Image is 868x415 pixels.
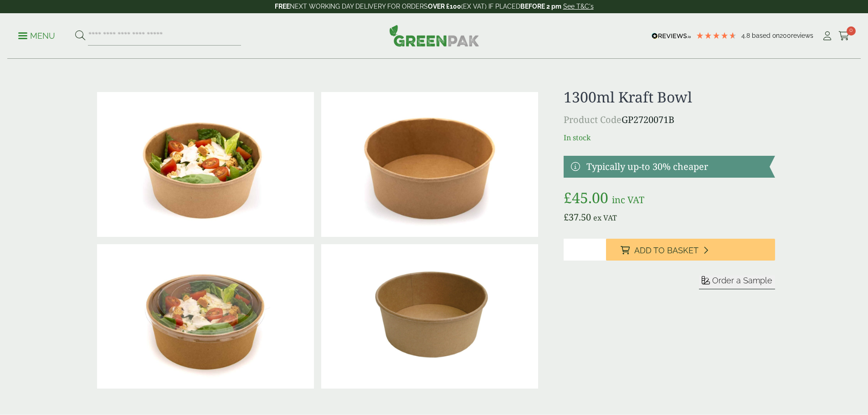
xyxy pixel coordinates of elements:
a: Menu [18,31,55,40]
strong: BEFORE 2 pm [520,3,561,10]
span: £ [564,211,569,223]
span: Order a Sample [712,276,772,285]
button: Add to Basket [606,239,775,261]
a: See T&C's [563,3,594,10]
bdi: 45.00 [564,188,608,207]
div: 4.79 Stars [696,31,737,40]
span: £ [564,188,572,207]
i: Cart [838,31,850,41]
img: Kraft Bowl 1300ml [321,92,538,237]
span: 0 [847,26,856,36]
span: 200 [780,32,791,39]
h1: 1300ml Kraft Bowl [564,88,775,106]
a: 0 [838,29,850,43]
img: Kraft Bowl 1300ml With Ceaser Salad [97,92,314,237]
button: Order a Sample [699,275,775,289]
span: Based on [752,32,780,39]
p: GP2720071B [564,113,775,127]
span: reviews [791,32,813,39]
strong: FREE [275,3,290,10]
img: GreenPak Supplies [389,25,479,46]
bdi: 37.50 [564,211,591,223]
img: 1300ml Kraft Salad Bowl Full Case Of 0 [321,244,538,389]
span: Product Code [564,113,621,126]
p: Menu [18,31,55,41]
span: Add to Basket [634,246,699,256]
p: In stock [564,132,775,143]
strong: OVER £100 [428,3,461,10]
span: 4.8 [741,32,752,39]
img: Kraft Bowl 1300ml With Ceaser Salad And Lid [97,244,314,389]
i: My Account [822,31,833,41]
span: ex VAT [593,213,617,223]
span: inc VAT [612,194,644,206]
img: REVIEWS.io [652,33,691,39]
